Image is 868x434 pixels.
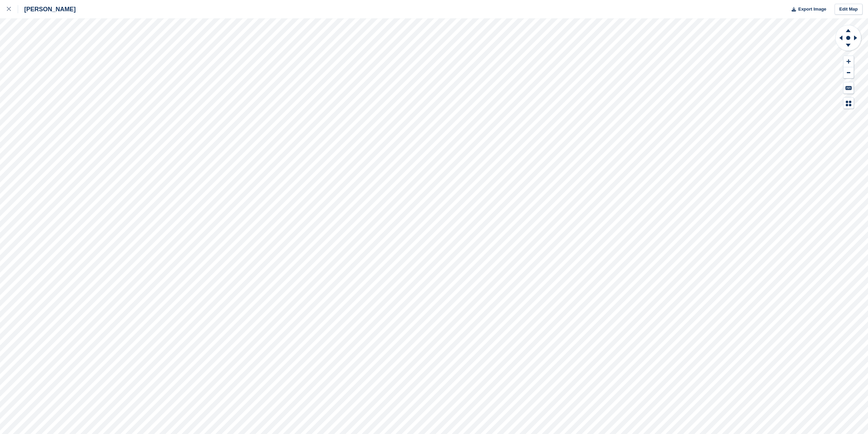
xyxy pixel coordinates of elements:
[788,4,826,15] button: Export Image
[843,67,854,79] button: Zoom Out
[798,6,826,13] span: Export Image
[835,4,863,15] a: Edit Map
[843,98,854,109] button: Map Legend
[18,5,76,13] div: [PERSON_NAME]
[843,82,854,94] button: Keyboard Shortcuts
[843,56,854,67] button: Zoom In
